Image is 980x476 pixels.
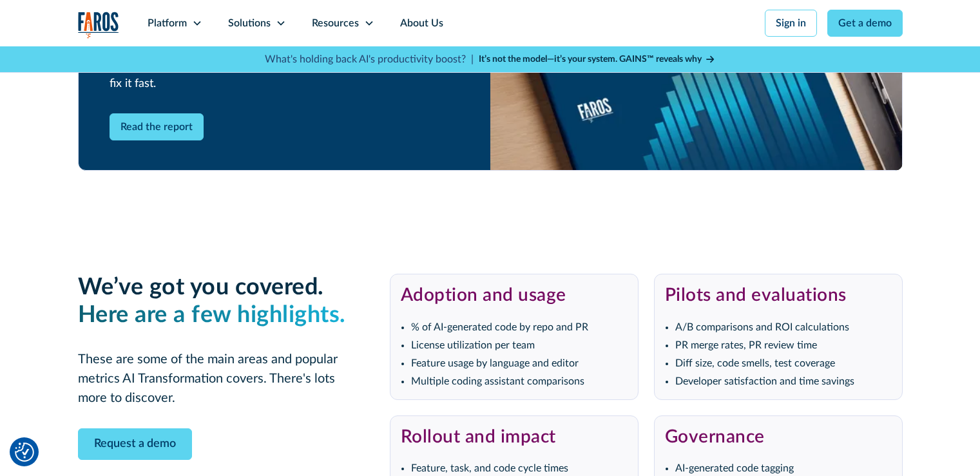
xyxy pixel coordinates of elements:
[665,426,892,448] h3: Governance
[148,15,187,31] div: Platform
[401,285,628,307] h3: Adoption and usage
[675,461,892,476] li: AI-generated code tagging
[15,443,34,462] img: Revisit consent button
[411,319,628,335] li: % of AI-generated code by repo and PR
[827,10,903,37] a: Get a demo
[78,303,346,327] em: Here are a few highlights.
[78,428,192,460] a: Request a demo
[665,285,892,307] h3: Pilots and evaluations
[675,356,892,371] li: Diff size, code smells, test coverage
[228,15,271,31] div: Solutions
[265,52,474,67] p: What's holding back AI's productivity boost? |
[479,53,716,66] a: It’s not the model—it’s your system. GAINS™ reveals why
[110,113,204,140] a: Read the report
[411,356,628,371] li: Feature usage by language and editor
[479,55,702,64] strong: It’s not the model—it’s your system. GAINS™ reveals why
[78,350,349,408] p: These are some of the main areas and popular metrics AI Transformation covers. There's lots more ...
[312,15,359,31] div: Resources
[411,374,628,389] li: Multiple coding assistant comparisons
[411,461,628,476] li: Feature, task, and code cycle times
[411,338,628,353] li: License utilization per team
[78,12,119,38] a: home
[675,374,892,389] li: Developer satisfaction and time savings
[675,319,892,335] li: A/B comparisons and ROI calculations
[15,443,34,462] button: Cookie Settings
[78,276,346,327] strong: We’ve got you covered. ‍
[765,10,817,37] a: Sign in
[675,338,892,353] li: PR merge rates, PR review time
[401,426,628,448] h3: Rollout and impact
[78,12,119,38] img: Logo of the analytics and reporting company Faros.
